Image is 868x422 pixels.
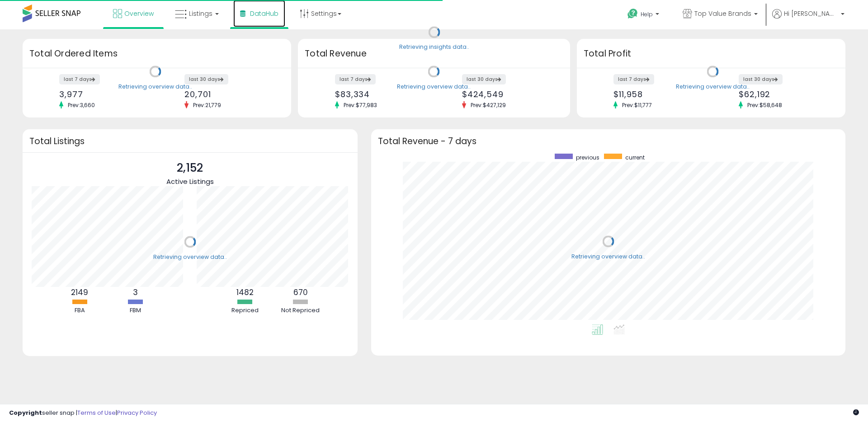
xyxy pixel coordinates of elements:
[676,83,750,91] div: Retrieving overview data..
[627,8,638,19] i: Get Help
[620,1,668,29] a: Help
[124,9,154,18] span: Overview
[641,10,653,18] span: Help
[772,9,844,29] a: Hi [PERSON_NAME]
[397,83,471,91] div: Retrieving overview data..
[118,83,192,91] div: Retrieving overview data..
[153,253,227,261] div: Retrieving overview data..
[784,9,838,18] span: Hi [PERSON_NAME]
[250,9,278,18] span: DataHub
[189,9,212,18] span: Listings
[571,253,645,261] div: Retrieving overview data..
[694,9,751,18] span: Top Value Brands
